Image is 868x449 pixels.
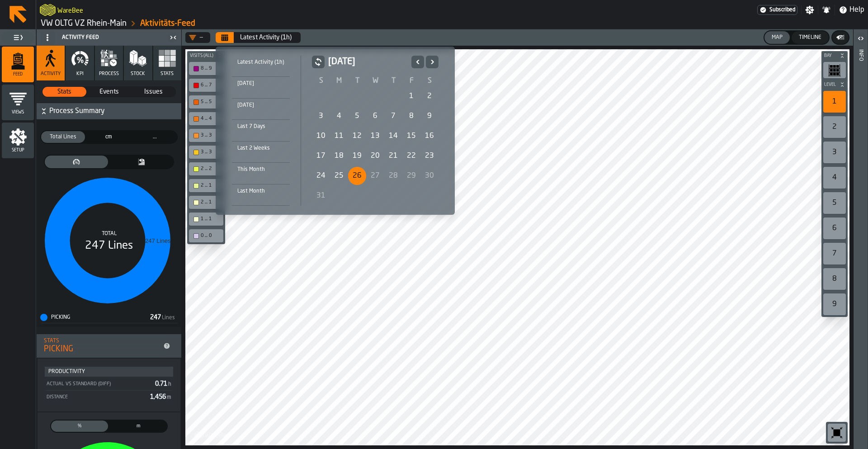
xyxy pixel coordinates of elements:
th: W [366,76,384,86]
div: Wednesday, August 13, 2025 [366,127,384,145]
div: [DATE] [232,79,290,89]
div: Monday, August 11, 2025 [330,127,348,145]
div: Wednesday, August 20, 2025 [366,147,384,165]
div: 21 [384,147,402,165]
th: F [402,76,420,86]
div: Tuesday, August 12, 2025 [348,127,366,145]
div: 17 [312,147,330,165]
div: 22 [402,147,420,165]
div: Friday, August 29, 2025 [402,167,420,185]
div: 20 [366,147,384,165]
div: Sunday, August 10, 2025 [312,127,330,145]
div: Tuesday, August 19, 2025 [348,147,366,165]
button: Previous [411,56,424,68]
div: 29 [402,167,420,185]
div: 1 [402,87,420,105]
div: 11 [330,127,348,145]
div: Monday, August 18, 2025 [330,147,348,165]
div: Friday, August 8, 2025 [402,107,420,125]
th: S [312,76,330,86]
div: Latest Activity (1h) [232,57,290,67]
div: 30 [420,167,439,185]
th: T [348,76,366,86]
div: Last Month [232,186,290,196]
div: This Month [232,165,290,175]
div: 9 [420,107,439,125]
div: 3 [312,107,330,125]
div: Sunday, August 31, 2025 [312,187,330,205]
div: 13 [366,127,384,145]
div: 14 [384,127,402,145]
div: Sunday, August 17, 2025 [312,147,330,165]
div: Saturday, August 30, 2025 [420,167,439,185]
div: Saturday, August 2, 2025 [420,87,439,105]
div: Select date range Select date range [223,54,448,208]
div: 26 [348,167,366,185]
div: Selected Date: Tuesday, August 26, 2025, Tuesday, August 26, 2025 selected, Last available date [348,167,366,185]
div: Sunday, August 3, 2025 [312,107,330,125]
div: Thursday, August 21, 2025 [384,147,402,165]
div: August 2025 [312,56,439,206]
table: August 2025 [312,76,439,206]
div: Wednesday, August 27, 2025 [366,167,384,185]
div: Wednesday, August 6, 2025 [366,107,384,125]
button: button- [312,56,325,68]
div: Last 2 Weeks [232,143,290,153]
div: 8 [402,107,420,125]
div: 27 [366,167,384,185]
div: Saturday, August 16, 2025 [420,127,439,145]
div: Thursday, August 7, 2025 [384,107,402,125]
div: Saturday, August 23, 2025 [420,147,439,165]
div: Friday, August 1, 2025 [402,87,420,105]
div: 12 [348,127,366,145]
div: 28 [384,167,402,185]
div: [DATE] [232,100,290,110]
div: Friday, August 15, 2025 [402,127,420,145]
div: 16 [420,127,439,145]
div: 23 [420,147,439,165]
div: 4 [330,107,348,125]
div: 10 [312,127,330,145]
div: Tuesday, August 5, 2025 [348,107,366,125]
h2: [DATE] [328,56,408,68]
div: Friday, August 22, 2025 [402,147,420,165]
div: Saturday, August 9, 2025 [420,107,439,125]
div: Today, Thursday, August 28, 2025 [384,167,402,185]
div: 18 [330,147,348,165]
th: T [384,76,402,86]
div: 7 [384,107,402,125]
th: M [330,76,348,86]
div: Monday, August 25, 2025 [330,167,348,185]
div: Thursday, August 14, 2025 [384,127,402,145]
button: Next [426,56,439,68]
div: Last 7 Days [232,122,290,132]
div: Monday, August 4, 2025 [330,107,348,125]
th: S [420,76,439,86]
div: 24 [312,167,330,185]
div: 31 [312,187,330,205]
div: 19 [348,147,366,165]
div: 25 [330,167,348,185]
div: Sunday, August 24, 2025 [312,167,330,185]
div: 15 [402,127,420,145]
div: 2 [420,87,439,105]
div: 5 [348,107,366,125]
div: 6 [366,107,384,125]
